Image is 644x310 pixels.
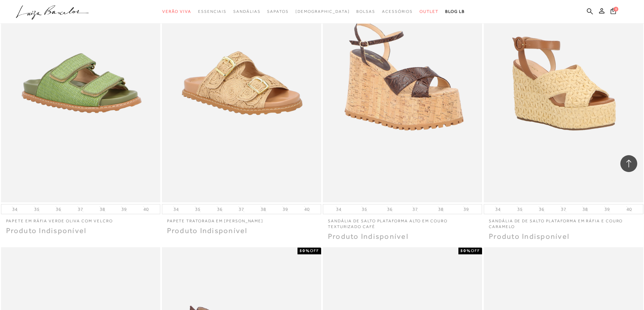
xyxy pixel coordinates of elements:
button: 34 [10,206,20,213]
button: 35 [193,206,202,213]
a: categoryNavScreenReaderText [233,5,260,18]
span: OFF [471,248,480,253]
a: categoryNavScreenReaderText [420,5,438,18]
button: 37 [76,206,85,213]
span: Produto Indisponível [328,232,409,241]
button: 35 [515,206,525,213]
button: 35 [360,206,369,213]
button: 39 [281,206,290,213]
button: 34 [334,206,343,213]
button: 39 [461,206,471,213]
button: 38 [259,206,268,213]
button: 37 [237,206,246,213]
button: 40 [302,206,312,213]
button: 40 [141,206,151,213]
strong: 50% [460,248,471,253]
button: 34 [493,206,503,213]
button: 39 [119,206,129,213]
a: categoryNavScreenReaderText [198,5,226,18]
button: 37 [410,206,420,213]
button: 36 [215,206,224,213]
button: 36 [385,206,395,213]
a: categoryNavScreenReaderText [162,5,191,18]
button: 38 [580,206,590,213]
button: 40 [624,206,634,213]
a: PAPETE EM RÁFIA VERDE OLIVA COM VELCRO [1,214,160,224]
strong: 50% [300,248,310,253]
a: SANDÁLIA DE DE SALTO PLATAFORMA EM RÁFIA E COURO CARAMELO [484,214,643,230]
a: categoryNavScreenReaderText [356,5,375,18]
a: categoryNavScreenReaderText [267,5,288,18]
span: Acessórios [382,9,413,14]
span: Sandálias [233,9,260,14]
button: 38 [436,206,446,213]
span: Outlet [420,9,438,14]
a: PAPETE TRATORADA EM [PERSON_NAME] [162,214,321,224]
a: BLOG LB [445,5,465,18]
span: Produto Indisponível [6,226,87,235]
span: Produto Indisponível [167,226,248,235]
button: 35 [32,206,42,213]
span: Bolsas [356,9,375,14]
span: 0 [614,7,618,11]
span: OFF [310,248,319,253]
button: 0 [609,7,618,17]
button: 38 [98,206,107,213]
span: Produto Indisponível [489,232,570,241]
button: 36 [537,206,546,213]
button: 39 [602,206,612,213]
span: Sapatos [267,9,288,14]
a: SANDÁLIA DE SALTO PLATAFORMA ALTO EM COURO TEXTURIZADO CAFÉ [323,214,482,230]
a: noSubCategoriesText [295,5,350,18]
span: [DEMOGRAPHIC_DATA] [295,9,350,14]
button: 36 [54,206,63,213]
span: BLOG LB [445,9,465,14]
button: 37 [559,206,568,213]
span: Verão Viva [162,9,191,14]
span: Essenciais [198,9,226,14]
button: 34 [171,206,181,213]
a: categoryNavScreenReaderText [382,5,413,18]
